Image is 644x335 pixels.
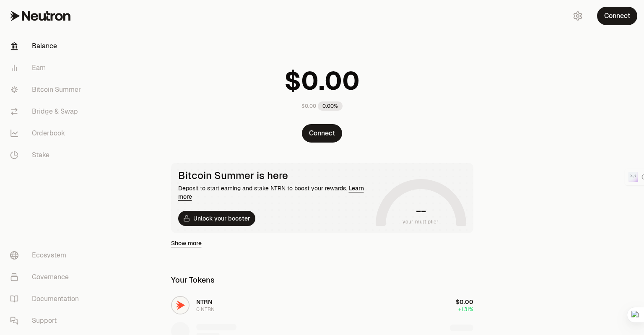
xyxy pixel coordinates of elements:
button: Unlock your booster [178,211,255,226]
a: Orderbook [3,122,91,144]
a: Stake [3,144,91,166]
a: Balance [3,35,91,57]
a: Bitcoin Summer [3,79,91,101]
a: Show more [171,239,202,247]
a: Ecosystem [3,244,91,266]
div: Your Tokens [171,274,215,286]
div: Deposit to start earning and stake NTRN to boost your rewards. [178,184,372,201]
a: Earn [3,57,91,79]
div: Bitcoin Summer is here [178,170,372,182]
button: Connect [302,124,342,143]
a: Governance [3,266,91,288]
button: Connect [597,7,637,25]
span: your multiplier [402,218,439,226]
a: Bridge & Swap [3,101,91,122]
a: Support [3,310,91,332]
a: Documentation [3,288,91,310]
div: $0.00 [301,103,316,109]
div: 0.00% [318,101,343,111]
h1: -- [416,204,426,218]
